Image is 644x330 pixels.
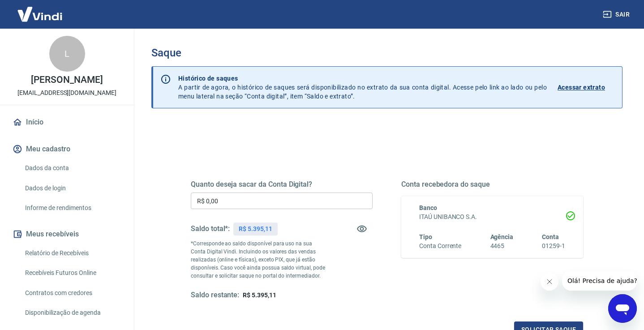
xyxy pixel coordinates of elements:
button: Meu cadastro [11,139,123,159]
p: Acessar extrato [558,83,605,92]
p: [EMAIL_ADDRESS][DOMAIN_NAME] [17,88,116,98]
iframe: Mensagem da empresa [562,271,637,291]
h6: ITAÚ UNIBANCO S.A. [419,212,565,222]
div: L [49,36,85,72]
p: Histórico de saques [178,74,547,83]
button: Meus recebíveis [11,224,123,244]
iframe: Fechar mensagem [541,273,558,291]
span: R$ 5.395,11 [243,291,276,299]
p: A partir de agora, o histórico de saques será disponibilizado no extrato da sua conta digital. Ac... [178,74,547,101]
h5: Quanto deseja sacar da Conta Digital? [191,180,373,189]
h6: 4465 [490,241,514,251]
a: Relatório de Recebíveis [21,244,123,262]
span: Conta [542,233,559,240]
img: Vindi [11,0,69,28]
button: Sair [601,6,633,23]
a: Dados da conta [21,159,123,177]
span: Agência [490,233,514,240]
a: Disponibilização de agenda [21,304,123,322]
a: Informe de rendimentos [21,199,123,217]
h6: 01259-1 [542,241,565,251]
p: *Corresponde ao saldo disponível para uso na sua Conta Digital Vindi. Incluindo os valores das ve... [191,240,327,280]
a: Dados de login [21,179,123,197]
a: Início [11,112,123,132]
a: Recebíveis Futuros Online [21,264,123,282]
a: Acessar extrato [558,74,615,101]
h5: Saldo restante: [191,291,239,300]
h5: Saldo total*: [191,224,230,233]
span: Olá! Precisa de ajuda? [5,6,75,13]
iframe: Botão para abrir a janela de mensagens [608,294,637,323]
h3: Saque [151,47,623,59]
a: Contratos com credores [21,284,123,302]
p: R$ 5.395,11 [239,224,272,234]
h5: Conta recebedora do saque [401,180,583,189]
span: Banco [419,204,437,211]
span: Tipo [419,233,432,240]
p: [PERSON_NAME] [31,75,103,85]
h6: Conta Corrente [419,241,461,251]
